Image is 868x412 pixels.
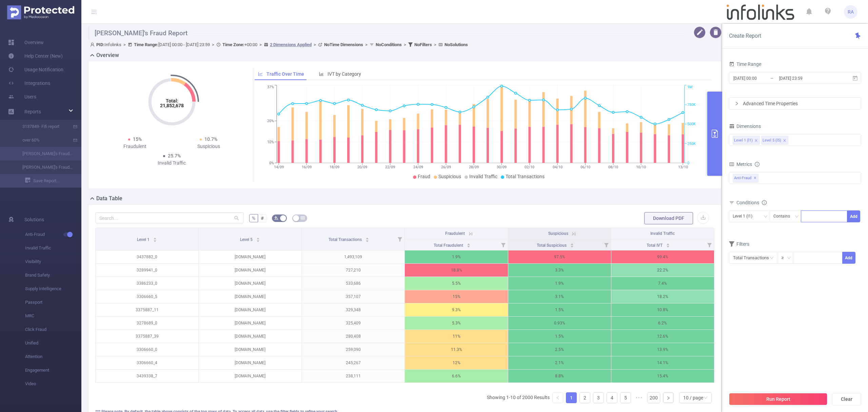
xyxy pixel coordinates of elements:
li: 4 [607,392,617,403]
p: 245,267 [302,356,405,369]
tspan: 10% [267,140,274,144]
u: 2 Dimensions Applied [270,42,312,47]
span: Total Transactions [329,237,363,242]
p: 3386233_0 [96,277,198,290]
p: [DOMAIN_NAME] [199,343,301,356]
b: Time Range: [134,42,158,47]
span: Metrics [729,162,752,167]
p: 1.5% [508,303,611,316]
p: 12.6% [611,330,714,343]
div: Sort [256,237,260,241]
span: 15% [133,136,142,142]
span: Conditions [736,200,767,205]
span: Unified [25,336,81,350]
button: Run Report [729,393,827,405]
div: Sort [467,242,471,246]
span: Solutions [24,213,44,226]
i: icon: caret-up [366,237,369,239]
i: Filter menu [498,239,508,250]
span: Invalid Traffic [469,174,497,179]
i: icon: left [556,396,560,400]
p: 18.2% [611,290,714,303]
p: 99.4% [611,250,714,263]
span: Click Fraud [25,323,81,336]
i: icon: caret-down [666,245,670,247]
div: Level 1 (l1) [734,136,753,145]
div: ≥ [781,252,788,263]
tspan: 06/10 [580,165,590,169]
tspan: 10/10 [636,165,646,169]
div: 10 / page [683,393,703,403]
b: No Time Dimensions [324,42,363,47]
p: 1,493,109 [302,250,405,263]
p: 3375887_11 [96,303,198,316]
div: Level 1 (l1) [733,211,757,222]
li: 1 [566,392,577,403]
tspan: 24/09 [413,165,423,169]
span: Fraud [418,174,430,179]
span: > [257,42,264,47]
tspan: 20/09 [357,165,367,169]
span: Total IVT [647,243,664,248]
p: 1.9% [508,277,611,290]
p: [DOMAIN_NAME] [199,303,301,316]
h1: [PERSON_NAME]'s Fraud Report [88,26,684,40]
a: Usage Notification [8,63,63,76]
tspan: 1M [687,85,693,90]
tspan: 0% [269,161,274,165]
i: icon: caret-up [256,237,260,239]
p: 3.1% [508,290,611,303]
p: 3.3% [508,264,611,277]
span: # [261,216,264,221]
p: 6.6% [405,370,508,382]
i: icon: caret-down [366,239,369,241]
tspan: 28/09 [469,165,478,169]
span: Reports [24,109,41,114]
h2: Overview [96,51,119,59]
i: icon: right [666,396,670,400]
i: icon: caret-down [256,239,260,241]
div: Sort [365,237,369,241]
tspan: 37% [267,85,274,90]
span: > [121,42,128,47]
p: [DOMAIN_NAME] [199,317,301,330]
span: Invalid Traffic [650,231,675,236]
p: 15.4% [611,370,714,382]
span: Infolinks [DATE] 00:00 - [DATE] 23:59 +00:00 [90,42,468,47]
a: 1 [566,393,576,403]
span: 10.7% [204,136,217,142]
i: icon: info-circle [755,162,759,167]
input: Start date [733,74,788,83]
span: Anti-Fraud [25,228,81,241]
i: Filter menu [601,239,611,250]
i: icon: line-chart [258,72,263,76]
a: [PERSON_NAME]'s Fraud Report with Host (site) [14,161,73,174]
span: IVT by Category [328,71,361,77]
p: [DOMAIN_NAME] [199,264,301,277]
span: Anti-Fraud [733,174,758,183]
p: 3289941_0 [96,264,198,277]
p: 259,090 [302,343,405,356]
li: 200 [647,392,660,403]
p: 5.3% [405,317,508,330]
div: icon: rightAdvanced Time Properties [729,98,861,109]
a: 200 [648,393,660,403]
span: Video [25,377,81,391]
p: 357,107 [302,290,405,303]
div: Contains [773,211,795,222]
p: 0.93% [508,317,611,330]
div: Suspicious [172,143,246,150]
span: Passport [25,296,81,309]
p: 2.5% [508,343,611,356]
p: 3306660_5 [96,290,198,303]
p: 14.1% [611,356,714,369]
li: 5 [620,392,631,403]
p: [DOMAIN_NAME] [199,290,301,303]
tspan: 08/10 [608,165,618,169]
p: 325,409 [302,317,405,330]
p: 11% [405,330,508,343]
tspan: 30/09 [497,165,507,169]
span: Level 1 [137,237,151,242]
button: Download PDF [644,212,693,224]
span: Fraudulent [445,231,465,236]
